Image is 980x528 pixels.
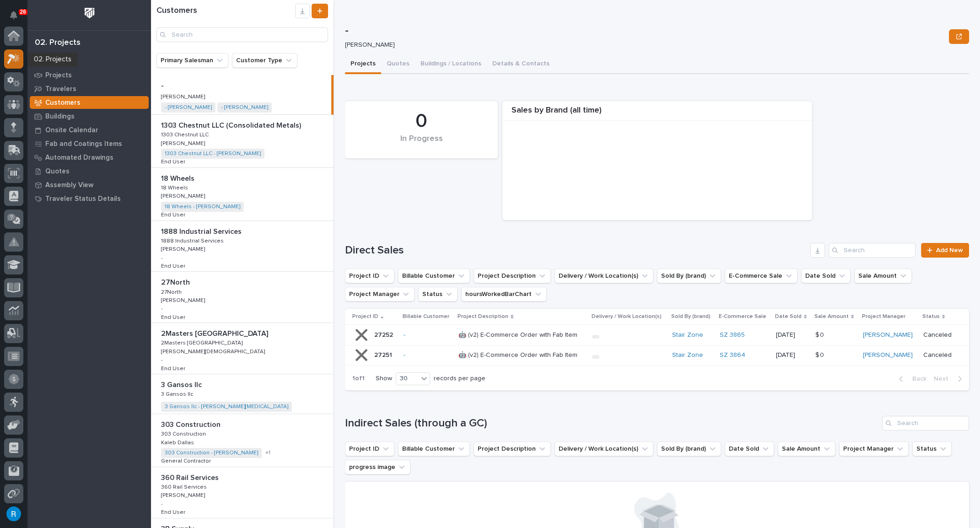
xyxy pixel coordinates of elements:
[161,312,187,321] p: End User
[461,287,547,302] button: hoursWorkedBarChart
[345,41,942,49] p: [PERSON_NAME]
[27,54,151,68] a: My Work
[161,191,207,199] p: [PERSON_NAME]
[161,226,243,236] p: 1888 Industrial Services
[345,460,410,474] button: progress image
[398,269,470,283] button: Billable Customer
[720,331,745,339] a: SZ 3865
[345,417,878,430] h1: Indirect Sales (through a GC)
[502,106,812,121] div: Sales by Brand (all time)
[161,364,187,372] p: End User
[671,312,711,322] p: Sold By (brand)
[161,119,303,130] p: 1303 Chestnut LLC (Consolidated Metals)
[352,312,378,322] p: Project ID
[930,375,969,383] button: Next
[20,9,26,15] p: 26
[151,467,334,518] a: 360 Rail Services360 Rail Services 360 Rail Services360 Rail Services [PERSON_NAME][PERSON_NAME] ...
[161,328,270,338] p: 2Masters [GEOGRAPHIC_DATA]
[161,296,207,304] p: [PERSON_NAME]
[934,375,954,383] span: Next
[936,247,963,253] span: Add New
[555,269,653,283] button: Delivery / Work Location(s)
[27,137,151,151] a: Fab and Coatings Items
[4,5,23,25] button: Notifications
[161,183,190,191] p: 18 Wheels
[815,350,826,359] p: $ 0
[458,312,508,322] p: Project Description
[725,269,797,283] button: E-Commerce Sale
[151,414,334,467] a: 303 Construction303 Construction 303 Construction303 Construction Kaleb DallasKaleb Dallas 303 Co...
[27,178,151,192] a: Assembly View
[345,55,381,74] button: Projects
[151,115,334,168] a: 1303 Chestnut LLC (Consolidated Metals)1303 Chestnut LLC (Consolidated Metals) 1303 Chestnut LLC1...
[921,243,969,258] a: Add New
[863,351,913,359] a: [PERSON_NAME]
[45,58,73,66] p: My Work
[396,374,418,383] div: 30
[474,269,551,283] button: Project Description
[45,167,70,176] p: Quotes
[161,357,163,363] p: -
[156,27,328,42] input: Search
[161,379,204,389] p: 3 Gansos llc
[35,38,81,48] div: 02. Projects
[345,24,945,38] p: -
[11,11,23,26] div: Notifications26
[161,236,226,244] p: 1888 Industrial Services
[161,472,221,482] p: 360 Rail Services
[265,450,270,456] span: + 1
[863,331,913,339] a: [PERSON_NAME]
[839,442,909,456] button: Project Manager
[815,329,826,339] p: $ 0
[376,375,392,383] p: Show
[725,442,774,456] button: Date Sold
[719,312,766,322] p: E-Commerce Sale
[27,192,151,205] a: Traveler Status Details
[672,351,703,359] a: Stair Zone
[415,55,487,74] button: Buildings / Locations
[45,140,122,148] p: Fab and Coatings Items
[775,312,802,322] p: Date Sold
[829,243,915,258] input: Search
[555,442,653,456] button: Delivery / Work Location(s)
[345,287,415,302] button: Project Manager
[165,104,212,111] a: - [PERSON_NAME]
[361,134,482,153] div: In Progress
[458,350,579,359] p: 🤖 (v2) E-Commerce Order with Fab Item
[27,82,151,96] a: Travelers
[27,109,151,123] a: Buildings
[776,331,808,339] p: [DATE]
[161,490,207,499] p: [PERSON_NAME]
[474,442,551,456] button: Project Description
[345,269,394,283] button: Project ID
[27,151,151,164] a: Automated Drawings
[345,325,969,345] tr: 2725227252 - 🤖 (v2) E-Commerce Order with Fab Item🤖 (v2) E-Commerce Order with Fab Item Stair Zon...
[165,404,288,410] a: 3 Gansos llc - [PERSON_NAME][MEDICAL_DATA]
[345,244,807,257] h1: Direct Sales
[165,450,258,456] a: 303 Construction - [PERSON_NAME]
[403,312,449,322] p: Billable Customer
[161,80,166,90] p: -
[161,261,187,269] p: End User
[45,126,98,135] p: Onsite Calendar
[434,375,485,383] p: records per page
[854,269,912,283] button: Sale Amount
[45,181,93,189] p: Assembly View
[398,442,470,456] button: Billable Customer
[45,71,72,80] p: Projects
[161,419,222,429] p: 303 Construction
[161,438,196,446] p: Kaleb Dallas
[657,442,721,456] button: Sold By (brand)
[161,482,209,490] p: 360 Rail Services
[672,331,703,339] a: Stair Zone
[404,351,405,359] a: -
[161,210,187,218] p: End User
[404,331,405,339] a: -
[27,164,151,178] a: Quotes
[45,154,113,162] p: Automated Drawings
[776,351,808,359] p: [DATE]
[882,416,969,431] input: Search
